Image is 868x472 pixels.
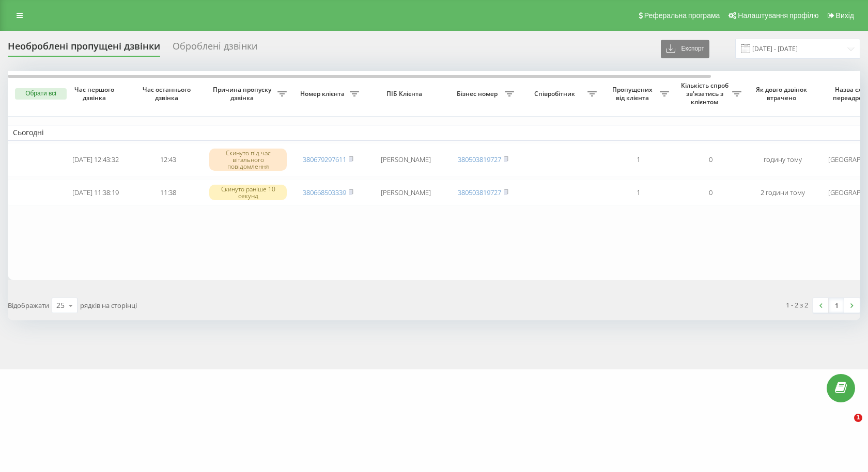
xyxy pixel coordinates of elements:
div: Оброблені дзвінки [173,41,257,57]
td: [PERSON_NAME] [364,143,447,177]
div: 25 [56,300,65,311]
span: Кількість спроб зв'язатись з клієнтом [679,82,732,106]
div: Скинуто раніше 10 секунд [209,185,287,200]
td: 12:43 [132,143,204,177]
span: ПІБ Клієнта [373,90,438,98]
span: Причина пропуску дзвінка [209,86,277,102]
div: 1 - 2 з 2 [786,300,808,310]
td: [PERSON_NAME] [364,179,447,206]
button: Експорт [661,40,709,58]
a: 380503819727 [458,155,501,164]
div: Скинуто під час вітального повідомлення [209,149,287,171]
span: Пропущених від клієнта [607,86,660,102]
span: Співробітник [524,90,587,98]
button: Обрати всі [15,88,67,100]
a: 380503819727 [458,188,501,197]
div: Необроблені пропущені дзвінки [8,41,160,57]
iframe: Intercom live chat [833,414,858,438]
td: 0 [674,179,747,206]
td: 0 [674,143,747,177]
span: Реферальна програма [644,11,720,20]
td: 2 години тому [747,179,819,206]
span: Як довго дзвінок втрачено [755,86,811,102]
span: Номер клієнта [297,90,350,98]
td: годину тому [747,143,819,177]
span: Бізнес номер [452,90,505,98]
span: рядків на сторінці [80,301,137,310]
span: 1 [854,414,862,422]
span: Час останнього дзвінка [140,86,196,102]
a: 380679297611 [303,155,346,164]
a: 1 [829,298,844,313]
span: Відображати [8,301,49,310]
td: 1 [602,179,674,206]
td: [DATE] 11:38:19 [59,179,132,206]
span: Час першого дзвінка [68,86,123,102]
td: [DATE] 12:43:32 [59,143,132,177]
span: Вихід [836,11,854,20]
td: 1 [602,143,674,177]
a: 380668503339 [303,188,346,197]
td: 11:38 [132,179,204,206]
span: Налаштування профілю [738,11,818,20]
